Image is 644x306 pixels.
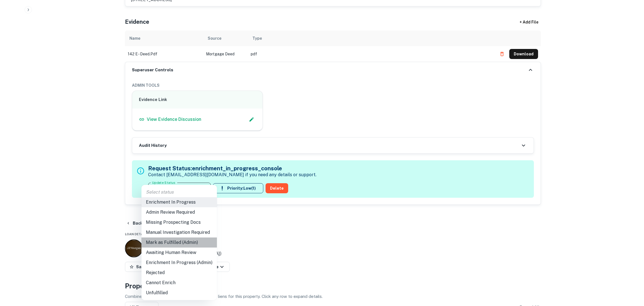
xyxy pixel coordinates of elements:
[141,237,217,248] li: Mark as Fulfilled (Admin)
[141,227,217,237] li: Manual Investigation Required
[141,197,217,207] li: Enrichment In Progress
[141,207,217,217] li: Admin Review Required
[141,248,217,258] li: Awaiting Human Review
[141,217,217,227] li: Missing Prospecting Docs
[141,288,217,298] li: Unfulfilled
[141,258,217,268] li: Enrichment In Progress (Admin)
[141,278,217,288] li: Cannot Enrich
[141,268,217,278] li: Rejected
[616,261,644,288] iframe: Chat Widget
